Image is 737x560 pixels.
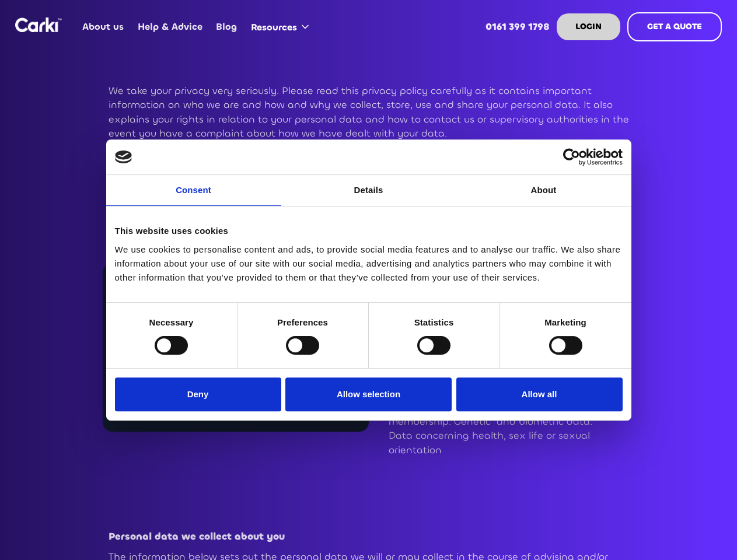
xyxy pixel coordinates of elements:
div: Resources [244,5,320,49]
a: GET A QUOTE [627,12,722,41]
button: Allow selection [285,377,452,411]
a: 0161 399 1798 [479,4,557,50]
p: ‍ [109,530,629,544]
a: home [15,17,62,32]
strong: GET A QUOTE [647,21,702,32]
strong: Statistics [414,317,454,327]
a: Details [281,175,456,206]
p: ‍ [389,463,615,477]
strong: Personal data we collect about you [109,530,285,543]
div: This website uses cookies [115,224,623,238]
a: Consent [106,175,281,206]
strong: Necessary [149,317,194,327]
strong: Marketing [544,317,586,327]
button: Deny [115,377,281,411]
div: We use cookies to personalise content and ads, to provide social media features and to analyse ou... [115,243,623,285]
a: Help & Advice [131,4,209,50]
strong: 0161 399 1798 [485,20,550,33]
img: logo [115,150,132,163]
h2: ‍ [389,489,615,510]
strong: LOGIN [575,21,602,32]
button: Allow all [456,377,623,411]
a: About us [76,4,131,50]
a: LOGIN [557,13,620,40]
a: About [456,175,631,206]
img: Logo [15,17,62,32]
strong: Preferences [277,317,328,327]
a: Usercentrics Cookiebot - opens in a new window [521,148,623,166]
a: Blog [209,4,244,50]
div: Resources [251,21,297,34]
p: We take your privacy very seriously. Please read this privacy policy carefully as it contains imp... [109,84,629,141]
